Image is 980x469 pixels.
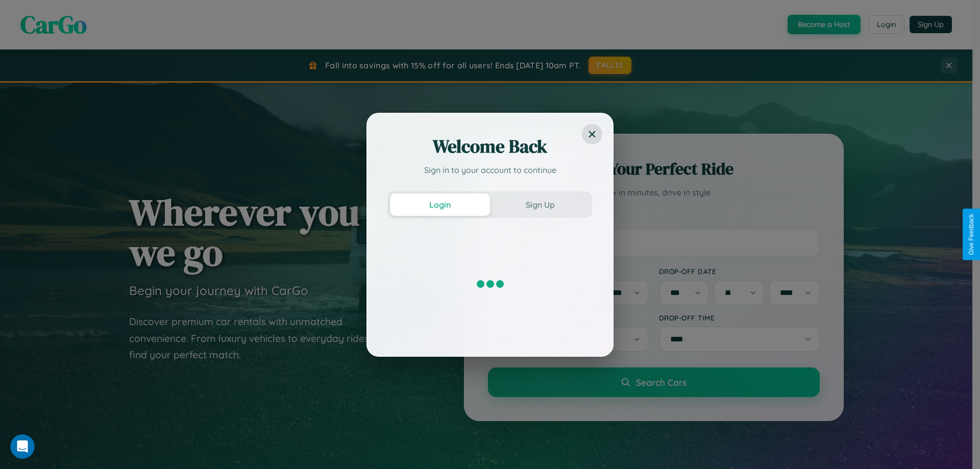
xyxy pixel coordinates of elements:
iframe: Intercom live chat [10,434,35,459]
button: Login [390,193,490,216]
div: Give Feedback [968,214,975,255]
h2: Welcome Back [388,134,592,159]
button: Sign Up [490,193,590,216]
p: Sign in to your account to continue [388,164,592,176]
